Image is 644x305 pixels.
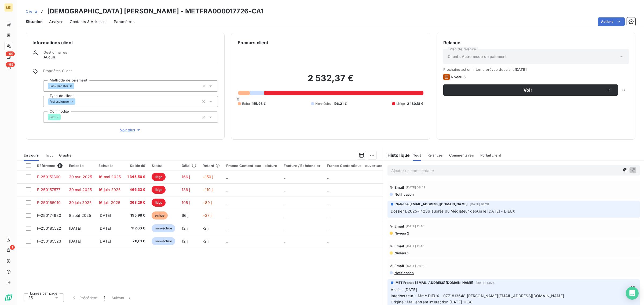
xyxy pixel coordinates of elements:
[515,67,527,72] span: [DATE]
[182,163,196,168] div: Délai
[4,3,13,12] div: ME
[394,231,409,235] span: Niveau 2
[37,200,61,205] span: F-250165010
[37,213,61,218] span: F-250174980
[74,84,78,88] input: Ajouter une valeur
[98,163,121,168] div: Échue le
[152,199,166,207] span: litige
[226,239,228,243] span: _
[242,101,250,106] span: Échu
[24,153,39,157] span: En cours
[69,200,92,205] span: 30 juin 2025
[10,245,15,250] span: 1
[152,163,175,168] div: Statut
[391,293,564,298] span: Interlocuteur : Mme DIEUX - 0771813648 [PERSON_NAME][EMAIL_ADDRESS][DOMAIN_NAME]
[284,213,285,218] span: _
[413,153,421,157] span: Tout
[49,19,63,24] span: Analyse
[127,200,145,205] span: 368,29 €
[127,239,145,244] span: 78,61 €
[396,202,468,207] span: Natacha [EMAIL_ADDRESS][DOMAIN_NAME]
[43,127,218,133] button: Voir plus
[226,200,228,205] span: _
[327,200,328,205] span: _
[284,239,285,243] span: _
[238,39,268,46] h6: Encours client
[284,226,285,230] span: _
[284,174,285,179] span: _
[203,174,213,179] span: +150 j
[120,127,141,133] span: Voir plus
[108,292,136,303] button: Suivant
[327,226,328,230] span: _
[394,271,414,275] span: Notification
[226,163,277,168] div: France Contentieux - cloture
[476,281,495,284] span: [DATE] 14:24
[182,200,190,205] span: 105 j
[238,73,423,89] h2: 2 532,37 €
[57,163,62,168] span: 6
[396,280,474,285] span: MET France [EMAIL_ADDRESS][DOMAIN_NAME]
[152,211,168,220] span: échue
[49,84,68,88] span: BankTransfer
[37,226,61,230] span: F-250185522
[69,163,92,168] div: Émise le
[480,153,501,157] span: Portail client
[45,153,53,157] span: Tout
[406,244,424,248] span: [DATE] 11:43
[47,6,264,16] h3: [DEMOGRAPHIC_DATA] [PERSON_NAME] - METFRA000017726-CA1
[203,239,209,243] span: -2 j
[407,101,423,106] span: 2 180,18 €
[182,187,190,192] span: 136 j
[284,163,320,168] div: Facture / Echéancier
[327,187,328,192] span: _
[98,174,121,179] span: 16 mai 2025
[26,19,43,24] span: Situation
[70,19,107,24] span: Contacts & Adresses
[98,239,111,243] span: [DATE]
[226,174,228,179] span: _
[37,187,61,192] span: F-250157577
[127,163,145,168] div: Solde dû
[182,213,189,218] span: 66 j
[152,186,166,194] span: litige
[32,39,218,46] h6: Informations client
[383,152,410,158] h6: Historique
[443,39,629,46] h6: Relance
[394,224,404,228] span: Email
[152,173,166,181] span: litige
[98,213,111,218] span: [DATE]
[127,187,145,192] span: 466,33 €
[333,101,347,106] span: 196,21 €
[98,200,120,205] span: 16 juil. 2025
[327,174,328,179] span: _
[49,100,69,103] span: Professionnel
[443,67,629,72] span: Prochaine action interne prévue depuis le
[226,213,228,218] span: _
[104,295,105,300] span: 1
[61,115,65,120] input: Ajouter une valeur
[406,264,425,267] span: [DATE] 08:50
[284,200,285,205] span: _
[69,187,92,192] span: 30 mai 2025
[182,239,188,243] span: 12 j
[26,9,38,14] a: Clients
[127,174,145,180] span: 1 345,56 €
[315,101,331,106] span: Non-échu
[203,213,212,218] span: +27 j
[98,187,120,192] span: 16 juin 2025
[391,209,515,213] span: Dossier D2025-14236 auprès du Médiateur depuis le [DATE] - DIEUX
[26,9,38,13] span: Clients
[598,17,625,26] button: Actions
[394,185,404,189] span: Email
[448,54,507,59] span: Clients Autre mode de paiement
[327,213,328,218] span: _
[28,295,33,300] span: 25
[451,75,466,79] span: Niveau 6
[626,287,639,300] div: Open Intercom Messenger
[43,50,67,54] span: Gestionnaires
[327,239,328,243] span: _
[226,226,228,230] span: _
[252,101,266,106] span: 155,98 €
[49,116,55,119] span: Gaz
